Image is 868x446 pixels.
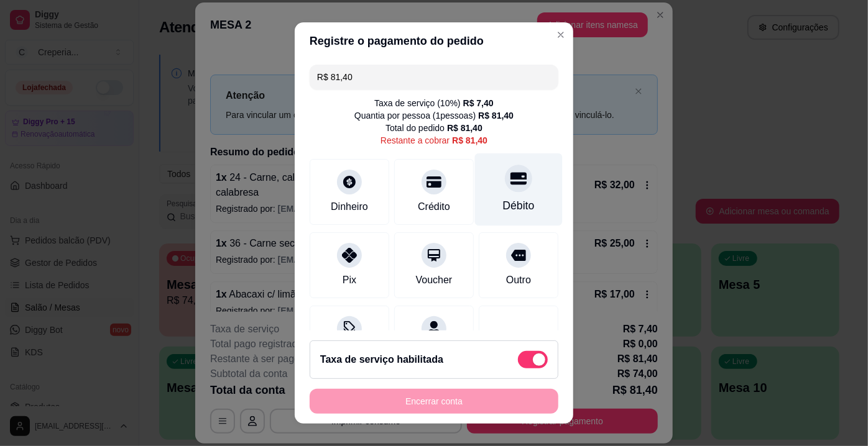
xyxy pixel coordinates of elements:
[418,199,450,214] div: Crédito
[452,134,487,147] div: R$ 81,40
[416,273,453,288] div: Voucher
[386,122,482,134] div: Total do pedido
[447,122,482,134] div: R$ 81,40
[295,22,573,60] header: Registre o pagamento do pedido
[463,97,494,109] div: R$ 7,40
[374,97,494,109] div: Taxa de serviço ( 10 %)
[331,199,368,214] div: Dinheiro
[343,273,356,288] div: Pix
[320,352,443,367] h2: Taxa de serviço habilitada
[503,198,535,214] div: Débito
[354,109,514,122] div: Quantia por pessoa ( 1 pessoas)
[478,109,514,122] div: R$ 81,40
[506,273,531,288] div: Outro
[551,25,571,45] button: Close
[317,65,551,89] input: Ex.: hambúrguer de cordeiro
[381,134,487,147] div: Restante a cobrar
